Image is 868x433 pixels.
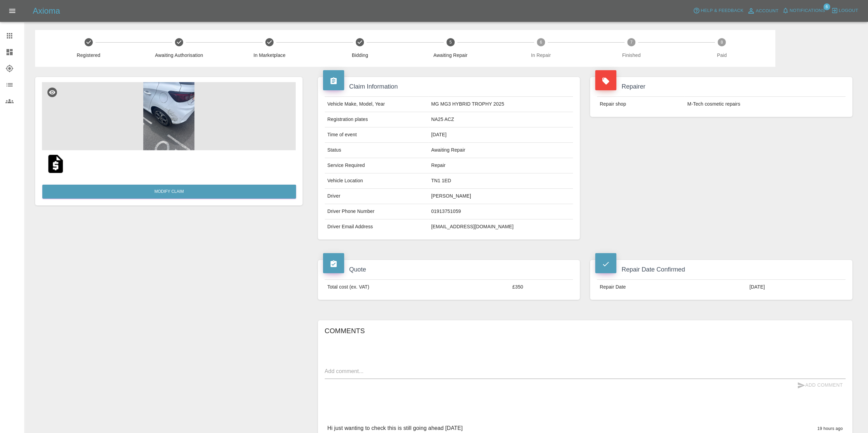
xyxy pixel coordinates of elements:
button: Notifications [780,5,827,16]
h4: Repair Date Confirmed [595,265,847,274]
span: Awaiting Authorisation [136,52,221,59]
td: Time of event [325,127,428,143]
span: Bidding [318,52,402,59]
p: Hi just wanting to check this is still going ahead [DATE] [327,424,463,432]
span: Finished [589,52,674,59]
td: M-Tech cosmetic repairs [685,97,845,112]
span: Awaiting Repair [408,52,493,59]
text: 8 [721,40,723,45]
td: Total cost (ex. VAT) [325,280,510,295]
td: [PERSON_NAME] [428,189,573,204]
td: Vehicle Location [325,173,428,189]
td: MG MG3 HYBRID TROPHY 2025 [428,97,573,112]
text: 5 [449,40,452,45]
td: Registration plates [325,112,428,127]
td: Awaiting Repair [428,143,573,158]
span: 6 [823,3,830,10]
button: Open drawer [4,3,20,19]
td: 01913751059 [428,204,573,219]
h5: Axioma [33,5,60,16]
img: original/e56ec63c-54e5-4d8d-beb2-930e77e41a1a [45,153,67,175]
td: Repair shop [597,97,685,112]
h6: Comments [325,325,845,336]
img: 8098aa75-0374-4fde-bd0c-15a3df1f8022 [42,82,296,150]
td: Driver [325,189,428,204]
span: In Repair [498,52,583,59]
h4: Claim Information [323,82,575,91]
span: Notifications [790,7,825,15]
td: Repair Date [597,280,747,295]
text: 6 [540,40,542,45]
td: Driver Email Address [325,219,428,234]
td: Driver Phone Number [325,204,428,219]
span: 19 hours ago [817,426,843,431]
td: Service Required [325,158,428,173]
td: [DATE] [428,127,573,143]
button: Logout [829,5,860,16]
span: Help & Feedback [701,7,743,15]
h4: Repairer [595,82,847,91]
td: Vehicle Make, Model, Year [325,97,428,112]
a: Modify Claim [42,185,296,199]
span: Paid [679,52,764,59]
a: Account [745,5,780,16]
td: [DATE] [747,280,845,295]
td: TN1 1ED [428,173,573,189]
span: Registered [46,52,131,59]
text: 7 [630,40,633,45]
span: In Marketplace [227,52,312,59]
span: Logout [839,7,858,15]
span: Account [756,7,779,15]
h4: Quote [323,265,575,274]
button: Help & Feedback [691,5,745,16]
td: Status [325,143,428,158]
td: Repair [428,158,573,173]
td: £350 [510,280,573,295]
td: NA25 ACZ [428,112,573,127]
td: [EMAIL_ADDRESS][DOMAIN_NAME] [428,219,573,234]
